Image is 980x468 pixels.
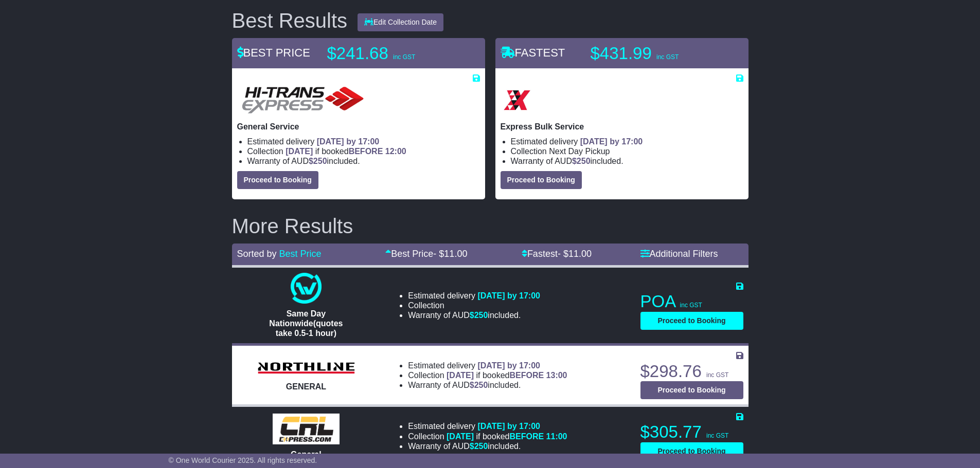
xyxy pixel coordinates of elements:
span: 250 [474,381,488,389]
span: BEFORE [349,147,383,156]
li: Estimated delivery [408,361,567,370]
span: - $ [433,249,467,259]
a: Fastest- $11.00 [522,249,592,259]
span: $ [470,442,488,451]
span: BEST PRICE [237,46,310,59]
span: GENERAL [286,382,326,391]
p: $305.77 [640,422,743,442]
span: - $ [558,249,592,259]
button: Proceed to Booking [640,312,743,330]
span: if booked [447,371,567,380]
span: Same Day Nationwide(quotes take 0.5-1 hour) [269,309,343,338]
span: inc GST [393,53,415,61]
li: Warranty of AUD included. [247,156,480,166]
span: [DATE] by 17:00 [580,137,643,146]
span: 11.00 [444,249,467,259]
span: FASTEST [501,46,565,59]
span: inc GST [706,371,728,379]
span: $ [470,381,488,389]
li: Collection [408,432,567,441]
span: © One World Courier 2025. All rights reserved. [169,456,317,464]
button: Proceed to Booking [501,171,582,189]
span: 250 [313,157,327,165]
span: Next Day Pickup [549,147,610,156]
span: BEFORE [509,371,544,380]
button: Edit Collection Date [358,13,443,31]
li: Collection [408,370,567,380]
span: 11:00 [546,432,567,441]
span: inc GST [656,53,679,61]
div: Best Results [227,9,353,32]
span: $ [309,157,327,165]
span: [DATE] [447,432,474,441]
span: inc GST [680,302,702,309]
a: Best Price- $11.00 [385,249,467,259]
span: [DATE] [447,371,474,380]
span: Sorted by [237,249,277,259]
span: inc GST [706,432,728,439]
span: if booked [286,147,406,156]
button: Proceed to Booking [237,171,318,189]
a: Additional Filters [640,249,718,259]
span: $ [572,157,591,165]
button: Proceed to Booking [640,381,743,399]
span: 11.00 [568,249,592,259]
span: 13:00 [546,371,567,380]
p: $431.99 [591,43,719,64]
li: Warranty of AUD included. [408,380,567,390]
span: 250 [474,311,488,320]
p: General Service [237,122,480,132]
span: 12:00 [385,147,406,156]
span: 250 [474,442,488,451]
a: Best Price [279,249,322,259]
li: Estimated delivery [408,421,567,431]
li: Collection [408,301,540,310]
span: [DATE] [286,147,313,156]
span: [DATE] by 17:00 [477,291,540,300]
p: Express Bulk Service [501,122,743,132]
li: Estimated delivery [408,291,540,301]
button: Proceed to Booking [640,442,743,460]
li: Warranty of AUD included. [408,310,540,320]
span: BEFORE [509,432,544,441]
span: General [291,450,322,459]
img: HiTrans: General Service [237,84,369,117]
li: Estimated delivery [247,137,480,146]
span: if booked [447,432,567,441]
span: $ [470,311,488,320]
span: [DATE] by 17:00 [477,361,540,370]
li: Collection [247,146,480,156]
p: $298.76 [640,361,743,382]
li: Warranty of AUD included. [511,156,743,166]
span: [DATE] by 17:00 [317,137,380,146]
img: Border Express: Express Bulk Service [501,84,533,117]
h2: More Results [232,215,749,237]
span: [DATE] by 17:00 [477,422,540,430]
span: 250 [577,157,591,165]
p: POA [640,291,743,312]
img: CRL: General [273,414,340,444]
img: One World Courier: Same Day Nationwide(quotes take 0.5-1 hour) [291,273,322,304]
img: Northline Distribution: GENERAL [255,359,358,377]
li: Warranty of AUD included. [408,441,567,451]
p: $241.68 [327,43,456,64]
li: Estimated delivery [511,137,743,146]
li: Collection [511,146,743,156]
